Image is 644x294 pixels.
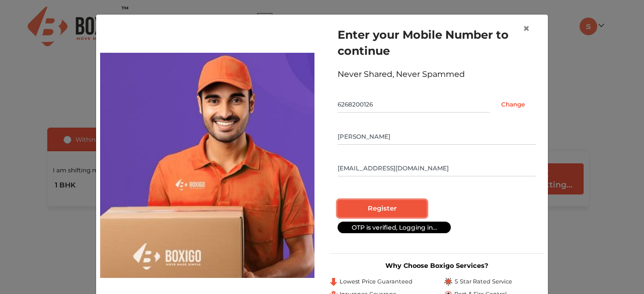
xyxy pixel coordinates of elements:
input: Change [490,96,536,113]
h1: Enter your Mobile Number to continue [338,27,536,59]
img: relocation-img [100,53,314,278]
h3: Why Choose Boxigo Services? [330,262,544,269]
div: OTP is verified, Logging in... [338,222,451,233]
button: Close [515,15,538,43]
div: Never Shared, Never Spammed [338,68,536,80]
input: Your Name [338,129,536,145]
input: Email Id [338,160,536,176]
input: Mobile No [338,96,490,113]
span: Lowest Price Guaranteed [340,277,413,286]
span: 5 Star Rated Service [454,277,512,286]
span: × [523,21,530,36]
input: Register [338,200,427,217]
